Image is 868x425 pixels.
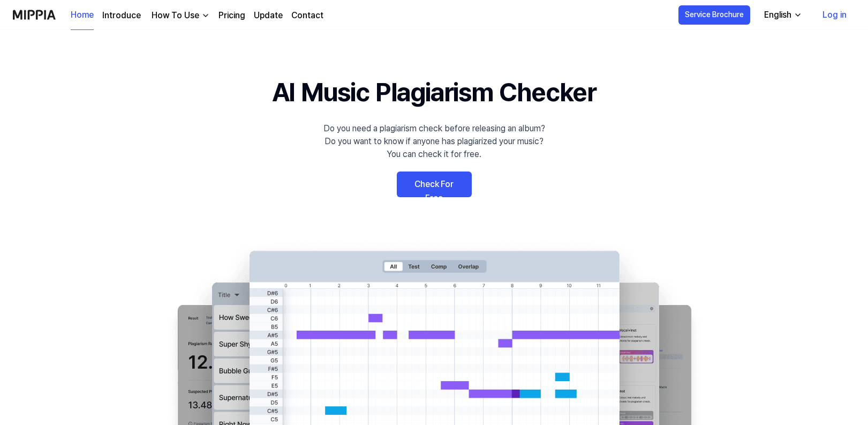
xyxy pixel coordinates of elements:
[762,9,794,21] div: English
[149,9,210,22] button: How To Use
[756,4,809,26] button: English
[678,5,750,25] button: Service Brochure
[323,122,545,161] div: Do you need a plagiarism check before releasing an album? Do you want to know if anyone has plagi...
[272,73,596,111] h1: AI Music Plagiarism Checker
[254,9,283,22] a: Update
[397,172,472,197] a: Check For Free
[291,9,323,22] a: Contact
[149,9,201,22] div: How To Use
[201,11,210,20] img: down
[71,1,94,30] a: Home
[102,9,141,22] a: Introduce
[218,9,245,22] a: Pricing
